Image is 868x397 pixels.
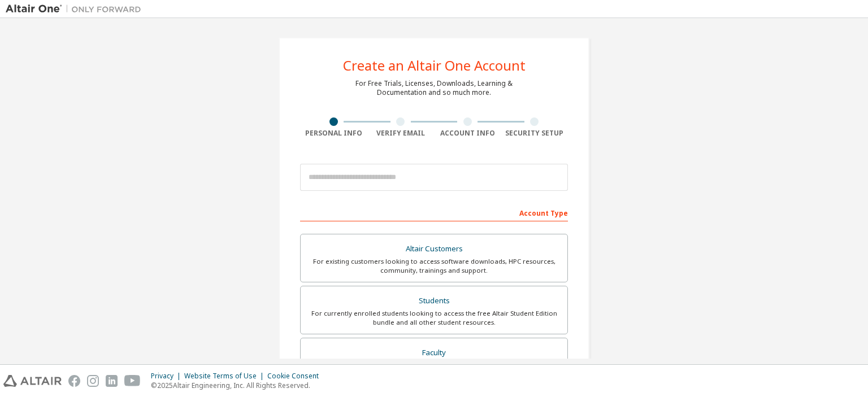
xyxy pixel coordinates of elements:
img: youtube.svg [124,375,141,387]
div: Security Setup [501,129,568,138]
div: Privacy [151,372,184,381]
img: Altair One [6,3,147,15]
img: altair_logo.svg [3,375,62,387]
p: © 2025 Altair Engineering, Inc. All Rights Reserved. [151,381,325,390]
img: linkedin.svg [106,375,118,387]
div: Create an Altair One Account [343,59,526,72]
div: Altair Customers [307,241,561,257]
div: Verify Email [367,129,435,138]
div: For currently enrolled students looking to access the free Altair Student Edition bundle and all ... [307,309,561,327]
div: Account Info [434,129,501,138]
div: Students [307,293,561,309]
img: instagram.svg [87,375,99,387]
div: For Free Trials, Licenses, Downloads, Learning & Documentation and so much more. [355,79,513,97]
img: facebook.svg [68,375,80,387]
div: Cookie Consent [267,372,325,381]
div: For existing customers looking to access software downloads, HPC resources, community, trainings ... [307,257,561,275]
div: Faculty [307,345,561,361]
div: Website Terms of Use [184,372,267,381]
div: Personal Info [300,129,367,138]
div: Account Type [300,203,568,221]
